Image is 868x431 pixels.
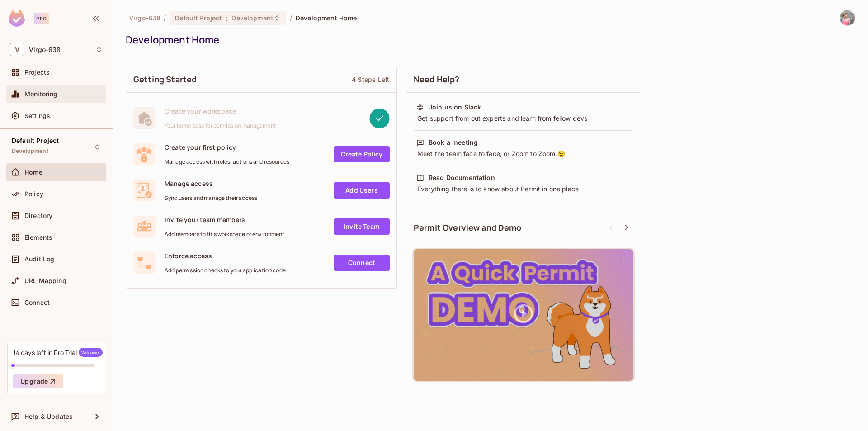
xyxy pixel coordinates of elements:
[13,374,63,388] button: Upgrade
[352,75,389,84] div: 4 Steps Left
[334,146,390,162] a: Create Policy
[29,46,61,53] span: Workspace: Virgo-638
[129,14,160,22] span: the active workspace
[24,112,50,119] span: Settings
[416,185,631,194] div: Everything there is to know about Permit in one place
[10,43,24,56] span: V
[24,169,43,176] span: Home
[79,348,103,357] span: Welcome!
[165,107,276,115] span: Create your workspace
[175,14,222,22] span: Default Project
[429,173,495,182] div: Read Documentation
[840,10,855,25] img: Virgo Auto Review
[24,234,52,241] span: Elements
[24,69,50,76] span: Projects
[290,14,292,22] li: /
[429,138,478,147] div: Book a meeting
[133,74,197,85] span: Getting Started
[24,299,50,306] span: Connect
[34,13,49,24] div: Pro
[334,218,390,235] a: Invite Team
[164,14,166,22] li: /
[12,147,48,155] span: Development
[24,413,73,420] span: Help & Updates
[334,255,390,271] a: Connect
[13,348,103,357] div: 14 days left in Pro Trial
[165,179,257,188] span: Manage access
[24,90,58,98] span: Monitoring
[12,137,59,144] span: Default Project
[24,190,43,198] span: Policy
[165,215,285,224] span: Invite your team members
[334,182,390,199] a: Add Users
[165,122,276,129] span: Your home base for permission management
[296,14,357,22] span: Development Home
[165,158,289,166] span: Manage access with roles, actions and resources
[165,251,286,260] span: Enforce access
[429,103,481,112] div: Join us on Slack
[165,231,285,238] span: Add members to this workspace or environment
[225,14,228,22] span: :
[126,33,851,47] div: Development Home
[24,256,54,263] span: Audit Log
[165,194,257,202] span: Sync users and manage their access
[165,267,286,274] span: Add permission checks to your application code
[416,149,631,158] div: Meet the team face to face, or Zoom to Zoom 😉
[414,74,460,85] span: Need Help?
[9,10,25,27] img: SReyMgAAAABJRU5ErkJggg==
[24,277,66,284] span: URL Mapping
[165,143,289,152] span: Create your first policy
[416,114,631,123] div: Get support from out experts and learn from fellow devs
[24,212,52,219] span: Directory
[231,14,273,22] span: Development
[414,222,522,233] span: Permit Overview and Demo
